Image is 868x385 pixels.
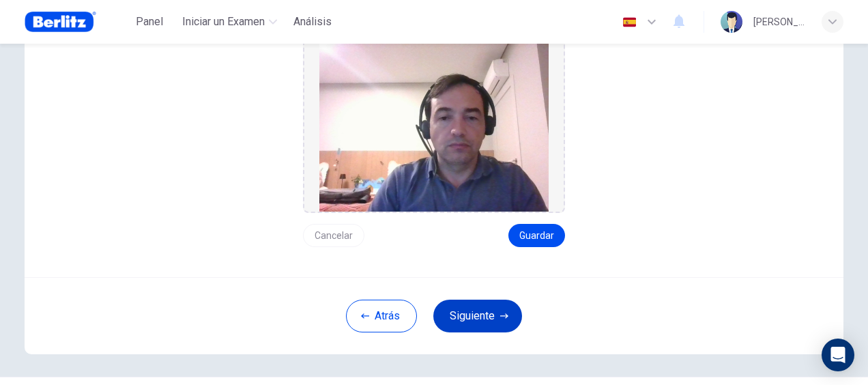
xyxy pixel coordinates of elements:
[293,14,332,30] span: Análisis
[288,10,337,34] div: Necesitas una licencia para acceder a este contenido
[128,10,171,34] button: Panel
[433,300,522,332] button: Siguiente
[25,8,128,35] a: Berlitz Brasil logo
[303,224,364,247] button: Cancelar
[621,17,638,27] img: es
[319,34,549,212] img: preview screemshot
[182,14,265,30] span: Iniciar un Examen
[753,14,805,30] div: [PERSON_NAME]
[346,300,417,332] button: Atrás
[25,8,96,35] img: Berlitz Brasil logo
[136,14,163,30] span: Panel
[822,339,854,371] div: Open Intercom Messenger
[508,224,565,247] button: Guardar
[177,10,283,34] button: Iniciar un Examen
[721,11,742,33] img: Profile picture
[288,10,337,34] button: Análisis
